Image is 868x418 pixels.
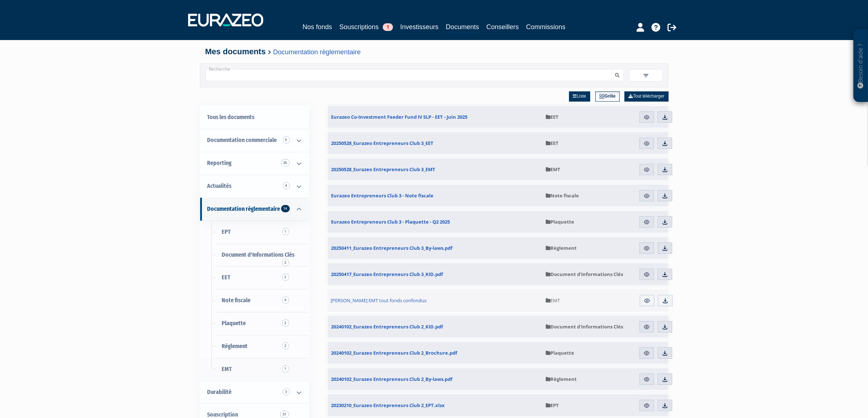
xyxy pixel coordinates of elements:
span: Documentation règlementaire [207,205,280,212]
input: Recherche [206,69,612,81]
span: Règlement [546,376,577,382]
a: 20240102_Eurazeo Entrepreneurs Club 2_By-laws.pdf [328,368,542,390]
img: eye.svg [643,324,650,330]
span: 20240102_Eurazeo Entrepreneurs Club 2_By-laws.pdf [331,376,453,382]
span: EET [546,114,558,120]
img: grid.svg [599,94,604,99]
a: Eurazeo Entrepreneurs Club 3 - Note fiscale [328,185,542,206]
span: 6 [283,136,290,143]
a: Souscriptions1 [339,22,393,32]
span: Règlement [222,343,248,350]
span: Document d'Informations Clés [546,323,623,330]
span: 20240102_Eurazeo Entrepreneurs Club 2_Brochure.pdf [331,350,458,356]
span: 20230210_Eurazeo Entrepreneurs Club 2_EPT.xlsx [331,402,445,409]
span: Actualités [207,182,232,189]
span: Documentation commerciale [207,137,277,143]
span: 1 [383,23,393,31]
a: Conseillers [486,22,519,32]
span: 2 [282,259,289,266]
img: eye.svg [644,297,650,304]
img: download.svg [662,297,669,304]
img: eye.svg [643,140,650,147]
img: download.svg [662,140,668,147]
img: eye.svg [643,166,650,173]
span: 4 [282,296,289,304]
a: EMT1 [200,358,309,381]
span: Eurazeo Co-Investment Feeder Fund IV SLP - EET - Juin 2025 [331,114,468,120]
span: EMT [546,166,560,173]
img: download.svg [662,324,668,330]
img: download.svg [662,402,668,409]
span: EMT [546,297,560,304]
img: download.svg [662,350,668,356]
img: eye.svg [643,219,650,225]
span: 20250411_Eurazeo Entrepreneurs Club 3_By-laws.pdf [331,245,453,251]
span: [PERSON_NAME] EMT tout fonds confondus [331,297,427,304]
span: 20250417_Eurazeo Entrepreneurs Club 3_KID.pdf [331,271,443,277]
span: 31 [280,411,289,418]
span: Eurazeo Entrepreneurs Club 3 - Plaquette - Q2 2025 [331,218,450,225]
a: EET2 [200,266,309,289]
a: Eurazeo Co-Investment Feeder Fund IV SLP - EET - Juin 2025 [328,106,542,128]
img: download.svg [662,245,668,252]
a: Eurazeo Entrepreneurs Club 3 - Plaquette - Q2 2025 [328,211,542,233]
a: Commissions [526,22,565,32]
a: EPT1 [200,221,309,244]
img: download.svg [662,271,668,278]
p: Besoin d'aide ? [857,33,865,99]
span: 20250528_Eurazeo Entrepreneurs Club 3_EET [331,140,434,146]
span: Document d'Informations Clés [222,251,295,258]
a: Nos fonds [303,22,332,32]
a: Durabilité 3 [200,381,309,404]
a: Règlement2 [200,335,309,358]
span: Plaquette [546,350,574,356]
a: Liste [569,91,590,102]
img: eye.svg [643,271,650,278]
span: Reporting [207,159,232,166]
a: Note fiscale4 [200,289,309,312]
span: 20250528_Eurazeo Entrepreneurs Club 3_EMT [331,166,436,173]
span: 2 [282,319,289,327]
a: Investisseurs [400,22,439,32]
span: EET [546,140,558,146]
a: Tout télécharger [624,91,668,102]
img: 1732889491-logotype_eurazeo_blanc_rvb.png [188,13,263,27]
img: eye.svg [643,193,650,199]
img: download.svg [662,219,668,225]
img: download.svg [662,376,668,383]
img: eye.svg [643,402,650,409]
img: eye.svg [643,245,650,252]
a: Tous les documents [200,106,309,129]
a: Grille [595,91,620,102]
img: eye.svg [643,376,650,383]
img: download.svg [662,166,668,173]
a: 20250411_Eurazeo Entrepreneurs Club 3_By-laws.pdf [328,237,542,259]
a: Documentation règlementaire [273,48,361,56]
span: Document d'Informations Clés [546,271,623,277]
a: Actualités 4 [200,175,309,198]
span: EET [222,274,231,281]
span: 1 [282,365,289,372]
a: Reporting 26 [200,152,309,175]
span: Durabilité [207,389,232,395]
span: Note fiscale [222,297,251,304]
span: 20240102_Eurazeo Entrepreneurs Club 2_KID.pdf [331,323,443,330]
a: 20250528_Eurazeo Entrepreneurs Club 3_EET [328,132,542,154]
a: 20250417_Eurazeo Entrepreneurs Club 3_KID.pdf [328,263,542,285]
span: 2 [282,342,289,350]
a: Document d'Informations Clés2 [200,244,309,267]
span: Note fiscale [546,192,579,199]
img: eye.svg [643,114,650,121]
span: 1 [282,228,289,235]
span: EPT [546,402,559,409]
a: [PERSON_NAME] EMT tout fonds confondus [327,289,542,312]
span: 26 [281,159,290,166]
span: 2 [282,273,289,281]
span: Eurazeo Entrepreneurs Club 3 - Note fiscale [331,192,434,199]
span: 3 [283,388,290,395]
span: 4 [283,182,290,189]
span: Plaquette [222,320,246,327]
a: 20230210_Eurazeo Entrepreneurs Club 2_EPT.xlsx [328,394,542,416]
a: Documentation règlementaire 14 [200,198,309,221]
span: EMT [222,366,232,372]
